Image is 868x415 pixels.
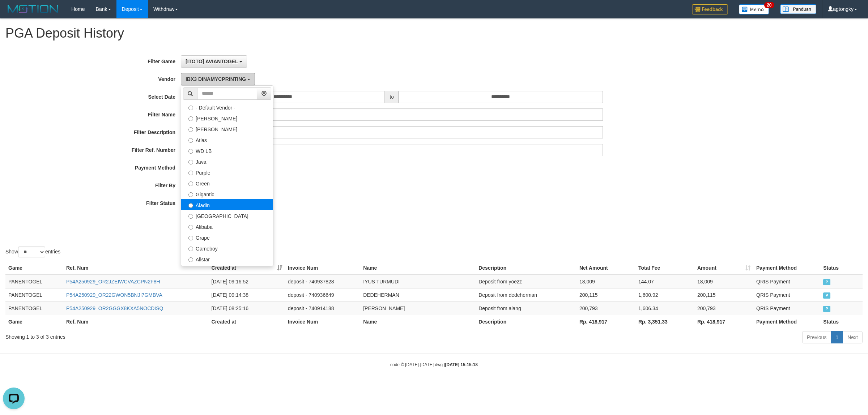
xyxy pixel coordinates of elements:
td: 200,115 [694,288,753,301]
td: deposit - 740914188 [285,301,360,315]
td: QRIS Payment [753,275,820,288]
button: Open LiveChat chat widget [3,3,25,25]
th: Net Amount [576,261,635,275]
label: Show entries [5,247,60,257]
input: [GEOGRAPHIC_DATA] [188,214,193,219]
th: Name [360,261,476,275]
select: Showentries [18,247,45,257]
label: [PERSON_NAME] [181,123,273,134]
input: Grape [188,236,193,240]
input: [PERSON_NAME] [188,127,193,132]
th: Ref. Num [63,315,209,328]
th: Payment Method [753,315,820,328]
input: WD LB [188,149,193,154]
input: [PERSON_NAME] [188,116,193,121]
strong: [DATE] 15:15:18 [445,362,478,367]
small: code © [DATE]-[DATE] dwg | [390,362,478,367]
td: [DATE] 08:25:16 [209,301,285,315]
th: Created at: activate to sort column ascending [209,261,285,275]
td: [PERSON_NAME] [360,301,476,315]
th: Total Fee [635,261,694,275]
span: 20 [764,2,774,8]
label: Allstar [181,253,273,264]
input: Gameboy [188,247,193,251]
th: Rp. 418,917 [694,315,753,328]
label: Grape [181,232,273,243]
span: PAID [823,292,830,299]
label: Java [181,156,273,167]
th: Status [820,261,863,275]
td: 200,115 [576,288,635,301]
span: to [385,91,399,103]
th: Ref. Num [63,261,209,275]
img: Button%20Memo.svg [739,4,769,14]
td: QRIS Payment [753,301,820,315]
input: Purple [188,171,193,175]
td: Deposit from dedeherman [476,288,576,301]
div: Showing 1 to 3 of 3 entries [5,330,356,341]
th: Status [820,315,863,328]
td: deposit - 740937828 [285,275,360,288]
span: IBX3 DINAMYCPRINTING [186,76,246,82]
th: Created at [209,315,285,328]
img: MOTION_logo.png [5,4,60,14]
input: Green [188,181,193,186]
th: Description [476,315,576,328]
td: Deposit from yoezz [476,275,576,288]
th: Game [5,315,63,328]
input: Atlas [188,138,193,143]
label: - Default Vendor - [181,102,273,112]
label: Green [181,177,273,188]
th: Name [360,315,476,328]
td: 144.07 [635,275,694,288]
label: Xtr [181,264,273,275]
th: Description [476,261,576,275]
td: 200,793 [576,301,635,315]
td: 18,009 [576,275,635,288]
input: Gigantic [188,192,193,197]
input: - Default Vendor - [188,106,193,110]
span: PAID [823,306,830,312]
td: 1,600.92 [635,288,694,301]
td: deposit - 740936649 [285,288,360,301]
td: 200,793 [694,301,753,315]
td: DEDEHERMAN [360,288,476,301]
td: PANENTOGEL [5,275,63,288]
th: Game [5,261,63,275]
th: Invoice Num [285,261,360,275]
button: IBX3 DINAMYCPRINTING [181,73,255,85]
a: 1 [831,331,843,343]
label: Purple [181,167,273,177]
img: Feedback.jpg [692,4,728,14]
td: 18,009 [694,275,753,288]
label: Gigantic [181,188,273,199]
button: [ITOTO] AVIANTOGEL [181,55,247,68]
h1: PGA Deposit History [5,26,863,40]
input: Allstar [188,257,193,262]
input: Java [188,160,193,164]
th: Invoice Num [285,315,360,328]
label: Gameboy [181,243,273,253]
label: WD LB [181,145,273,156]
th: Amount: activate to sort column ascending [694,261,753,275]
img: panduan.png [780,4,816,14]
td: QRIS Payment [753,288,820,301]
th: Rp. 3,351.33 [635,315,694,328]
label: [PERSON_NAME] [181,112,273,123]
th: Rp. 418,917 [576,315,635,328]
label: [GEOGRAPHIC_DATA] [181,210,273,221]
td: IYUS TURMUDI [360,275,476,288]
label: Aladin [181,199,273,210]
span: [ITOTO] AVIANTOGEL [186,59,238,64]
label: Atlas [181,134,273,145]
a: Previous [802,331,831,343]
th: Payment Method [753,261,820,275]
td: [DATE] 09:16:52 [209,275,285,288]
a: P54A250929_OR2JZEIWCVAZCPN2F8H [66,279,160,284]
a: P54A250929_OR2GGGX8KXA5NOCDISQ [66,305,163,311]
td: [DATE] 09:14:38 [209,288,285,301]
td: PANENTOGEL [5,301,63,315]
label: Alibaba [181,221,273,232]
input: Alibaba [188,225,193,230]
td: Deposit from alang [476,301,576,315]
